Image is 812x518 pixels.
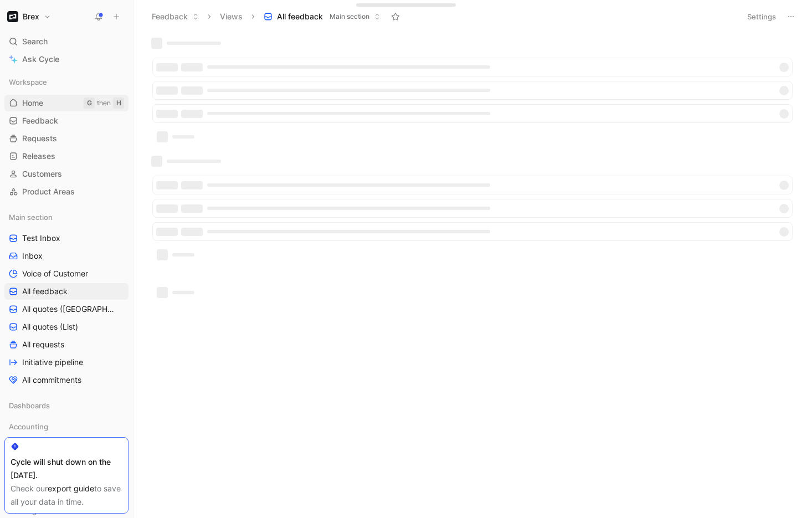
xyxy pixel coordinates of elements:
button: Settings [742,9,781,24]
span: Home [22,98,43,109]
span: Test Inbox [22,233,60,244]
span: Main section [330,11,369,22]
span: Dashboards [9,400,50,411]
a: Customers [4,166,129,182]
button: Views [215,8,248,25]
a: Product Areas [4,183,129,200]
img: Brex [7,11,18,22]
span: Search [22,35,48,48]
a: HomeGthenH [4,95,129,111]
div: Accounting [4,418,129,438]
div: G [84,98,95,109]
span: All quotes ([GEOGRAPHIC_DATA]) [22,304,116,315]
a: Inbox [4,248,129,264]
span: Ask Cycle [22,53,59,66]
a: All feedback [4,283,129,300]
span: All commitments [22,375,81,386]
a: All quotes (List) [4,319,129,335]
div: H [113,98,124,109]
div: Dashboards [4,397,129,414]
div: then [97,98,111,109]
span: Product Areas [22,186,75,197]
a: Test Inbox [4,230,129,247]
span: Feedback [22,115,58,126]
button: BrexBrex [4,9,54,24]
a: All requests [4,336,129,353]
span: Workspace [9,76,47,88]
span: All feedback [277,11,323,22]
span: All feedback [22,286,68,297]
a: export guide [48,484,94,493]
div: Main sectionTest InboxInboxVoice of CustomerAll feedbackAll quotes ([GEOGRAPHIC_DATA])All quotes ... [4,209,129,388]
button: All feedbackMain section [259,8,386,25]
span: Customers [22,168,62,179]
div: Main section [4,209,129,225]
a: Ask Cycle [4,51,129,68]
span: Requests [22,133,57,144]
a: Initiative pipeline [4,354,129,371]
a: Feedback [4,112,129,129]
span: Voice of Customer [22,268,88,279]
div: Cycle will shut down on the [DATE]. [11,455,122,482]
a: Voice of Customer [4,265,129,282]
span: Releases [22,151,55,162]
div: Check our to save all your data in time. [11,482,122,509]
span: Main section [9,212,53,223]
a: Requests [4,130,129,147]
span: Initiative pipeline [22,357,83,368]
span: Accounting [9,421,48,432]
div: Workspace [4,74,129,90]
a: Releases [4,148,129,165]
button: Feedback [147,8,204,25]
div: Search [4,33,129,50]
span: Inbox [22,250,43,261]
a: All quotes ([GEOGRAPHIC_DATA]) [4,301,129,317]
a: All commitments [4,372,129,388]
span: All requests [22,339,64,350]
h1: Brex [23,12,39,22]
div: Dashboards [4,397,129,417]
span: All quotes (List) [22,321,78,332]
div: Accounting [4,418,129,435]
